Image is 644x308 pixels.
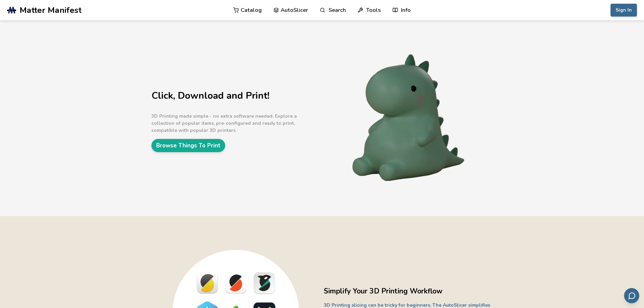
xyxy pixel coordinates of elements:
[624,288,639,303] button: Send feedback via email
[151,139,225,152] a: Browse Things To Print
[151,113,320,134] p: 3D Printing made simple - no extra software needed. Explore a collection of popular items, pre-co...
[151,91,320,101] h1: Click, Download and Print!
[20,5,81,15] span: Matter Manifest
[611,4,637,17] button: Sign In
[324,286,493,297] h2: Simplify Your 3D Printing Workflow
